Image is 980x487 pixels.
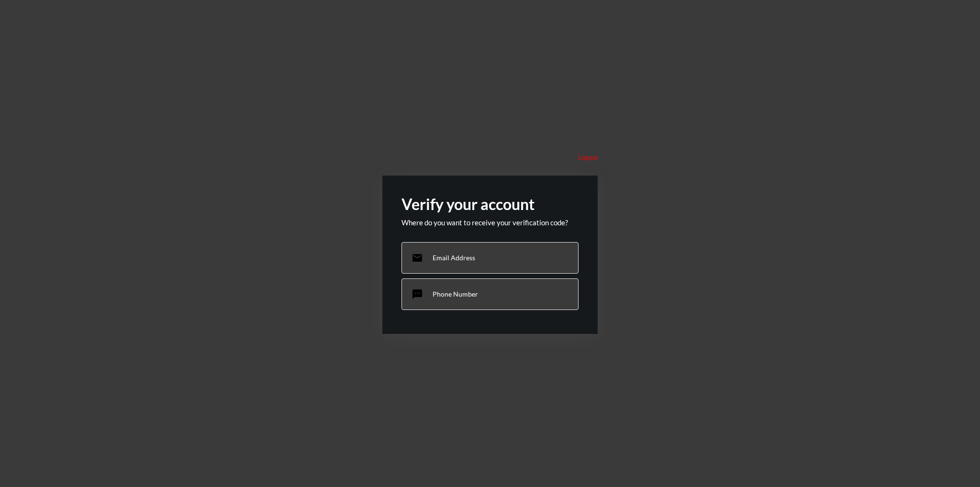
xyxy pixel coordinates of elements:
[433,290,478,298] p: Phone Number
[433,254,475,262] p: Email Address
[579,154,598,161] p: Logout
[401,195,579,213] h2: Verify your account
[412,288,423,300] mat-icon: sms
[412,252,423,264] mat-icon: email
[401,218,579,227] p: Where do you want to receive your verification code?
